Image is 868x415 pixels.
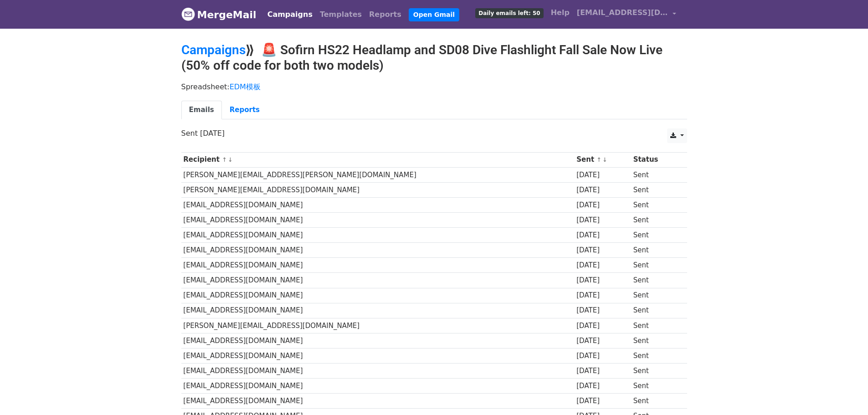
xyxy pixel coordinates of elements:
[576,230,629,241] div: [DATE]
[181,128,687,138] p: Sent [DATE]
[264,5,316,24] a: Campaigns
[576,381,629,391] div: [DATE]
[472,4,547,22] a: Daily emails left: 50
[181,82,687,92] p: Spreadsheet:
[181,167,575,182] td: [PERSON_NAME][EMAIL_ADDRESS][PERSON_NAME][DOMAIN_NAME]
[631,197,680,212] td: Sent
[631,303,680,318] td: Sent
[631,333,680,348] td: Sent
[576,185,629,195] div: [DATE]
[596,156,601,163] a: ↑
[573,4,680,25] a: [EMAIL_ADDRESS][DOMAIN_NAME]
[181,303,575,318] td: [EMAIL_ADDRESS][DOMAIN_NAME]
[222,101,267,119] a: Reports
[228,156,233,163] a: ↓
[222,156,227,163] a: ↑
[181,318,575,333] td: [PERSON_NAME][EMAIL_ADDRESS][DOMAIN_NAME]
[631,182,680,197] td: Sent
[631,288,680,303] td: Sent
[409,8,459,21] a: Open Gmail
[181,258,575,273] td: [EMAIL_ADDRESS][DOMAIN_NAME]
[576,336,629,346] div: [DATE]
[576,351,629,361] div: [DATE]
[365,5,405,24] a: Reports
[181,348,575,363] td: [EMAIL_ADDRESS][DOMAIN_NAME]
[181,152,575,167] th: Recipient
[181,5,257,24] a: MergeMail
[547,4,573,22] a: Help
[631,152,680,167] th: Status
[181,394,575,409] td: [EMAIL_ADDRESS][DOMAIN_NAME]
[181,101,222,119] a: Emails
[576,200,629,210] div: [DATE]
[230,82,261,91] a: EDM模板
[631,228,680,243] td: Sent
[576,290,629,301] div: [DATE]
[631,364,680,379] td: Sent
[181,182,575,197] td: [PERSON_NAME][EMAIL_ADDRESS][DOMAIN_NAME]
[576,170,629,180] div: [DATE]
[576,275,629,286] div: [DATE]
[181,42,687,73] h2: ⟫ 🚨 Sofirn HS22 Headlamp and SD08 Dive Flashlight Fall Sale Now Live (50% off code for both two m...
[576,321,629,331] div: [DATE]
[181,197,575,212] td: [EMAIL_ADDRESS][DOMAIN_NAME]
[181,379,575,394] td: [EMAIL_ADDRESS][DOMAIN_NAME]
[316,5,365,24] a: Templates
[631,379,680,394] td: Sent
[181,288,575,303] td: [EMAIL_ADDRESS][DOMAIN_NAME]
[574,152,631,167] th: Sent
[576,215,629,225] div: [DATE]
[181,42,246,57] a: Campaigns
[576,366,629,376] div: [DATE]
[181,7,195,21] img: MergeMail logo
[181,273,575,288] td: [EMAIL_ADDRESS][DOMAIN_NAME]
[576,396,629,406] div: [DATE]
[631,167,680,182] td: Sent
[631,243,680,258] td: Sent
[631,258,680,273] td: Sent
[631,318,680,333] td: Sent
[631,213,680,228] td: Sent
[181,333,575,348] td: [EMAIL_ADDRESS][DOMAIN_NAME]
[181,228,575,243] td: [EMAIL_ADDRESS][DOMAIN_NAME]
[631,348,680,363] td: Sent
[576,245,629,256] div: [DATE]
[631,273,680,288] td: Sent
[181,213,575,228] td: [EMAIL_ADDRESS][DOMAIN_NAME]
[181,243,575,258] td: [EMAIL_ADDRESS][DOMAIN_NAME]
[475,8,543,18] span: Daily emails left: 50
[181,364,575,379] td: [EMAIL_ADDRESS][DOMAIN_NAME]
[576,260,629,271] div: [DATE]
[577,7,668,18] span: [EMAIL_ADDRESS][DOMAIN_NAME]
[576,305,629,316] div: [DATE]
[602,156,607,163] a: ↓
[631,394,680,409] td: Sent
